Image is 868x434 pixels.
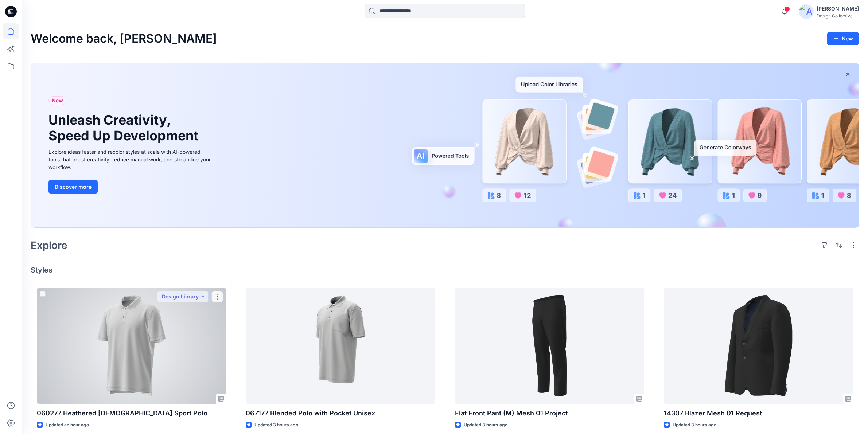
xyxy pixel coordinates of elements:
[37,408,226,418] p: 060277 Heathered [DEMOGRAPHIC_DATA] Sport Polo
[254,421,298,429] p: Updated 3 hours ago
[48,180,98,194] button: Discover more
[52,96,63,105] span: New
[246,408,435,418] p: 067177 Blended Polo with Pocket Unisex
[455,288,644,404] a: Flat Front Pant (M) Mesh 01 Project
[31,239,67,251] h2: Explore
[31,266,859,274] h4: Styles
[817,13,859,19] div: Design Collective
[827,32,859,45] button: New
[464,421,507,429] p: Updated 3 hours ago
[664,408,853,418] p: 14307 Blazer Mesh 01 Request
[246,288,435,404] a: 067177 Blended Polo with Pocket Unisex
[48,112,202,144] h1: Unleash Creativity, Speed Up Development
[799,4,814,19] img: avatar
[673,421,716,429] p: Updated 3 hours ago
[48,148,213,171] div: Explore ideas faster and recolor styles at scale with AI-powered tools that boost creativity, red...
[37,288,226,404] a: 060277 Heathered Male Sport Polo
[31,32,217,46] h2: Welcome back, [PERSON_NAME]
[455,408,644,418] p: Flat Front Pant (M) Mesh 01 Project
[817,4,859,13] div: [PERSON_NAME]
[784,6,790,12] span: 1
[46,421,89,429] p: Updated an hour ago
[48,180,213,194] a: Discover more
[664,288,853,404] a: 14307 Blazer Mesh 01 Request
